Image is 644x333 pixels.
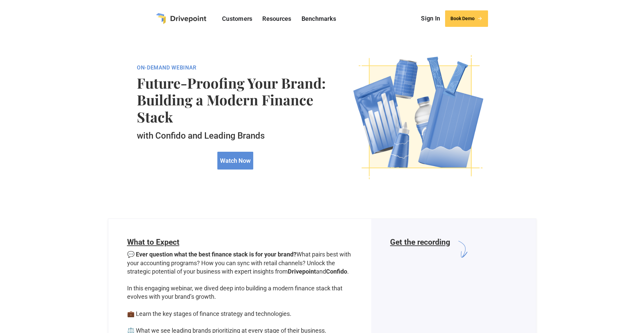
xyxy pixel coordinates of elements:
a: Benchmarks [298,13,340,24]
strong: Future-Proofing Your Brand: Building a Modern Finance Stack [137,75,334,125]
a: Watch Now [217,152,253,170]
strong: Drivepoint [288,268,316,275]
img: arrow [450,238,473,261]
strong: Confido [326,268,347,275]
div: On-Demand webinar [137,64,334,71]
span: What to Expect [127,238,179,247]
a: Sign In [418,13,443,23]
a: home [156,13,206,24]
a: Resources [259,13,294,24]
div: Book Demo [450,16,475,21]
strong: 💬 Ever question what the best finance stack is for your brand? [127,251,297,258]
a: Book Demo [445,10,488,27]
a: Customers [219,13,256,24]
h5: with Confido and Leading Brands [137,131,334,141]
h6: Get the recording [390,238,450,261]
img: consumer brand graphic representing CPG and products [350,46,491,188]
